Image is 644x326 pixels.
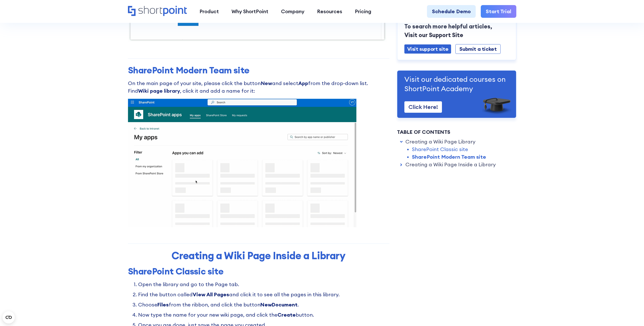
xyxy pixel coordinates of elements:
[405,138,475,145] a: Creating a Wiki Page Library
[281,8,304,15] div: Company
[404,101,442,113] a: Click Here!
[138,301,389,308] li: Choose from the ribbon, and click the button .
[193,291,229,298] strong: View All Pages
[232,8,268,15] div: Why ShortPoint
[405,161,496,168] a: Creating a Wiki Page Inside a Library
[404,44,451,54] a: Visit support site
[128,6,187,17] a: Home
[3,311,15,323] button: Open CMP widget
[261,80,272,86] strong: New
[481,5,516,18] a: Start Trial
[138,88,180,94] strong: Wiki page library
[128,79,389,95] p: On the main page of your site, please click the button and select from the drop-down list. Find ,...
[455,44,501,54] a: Submit a ticket
[317,8,342,15] div: Resources
[128,65,389,75] h3: SharePoint Modern Team site
[349,5,378,18] a: Pricing
[138,311,389,319] li: Now type the name for your new wiki page, and click the button.
[275,5,311,18] a: Company
[225,5,275,18] a: Why ShortPoint
[412,145,468,153] a: SharePoint Classic site
[193,5,225,18] a: Product
[298,80,308,86] strong: App
[200,8,219,15] div: Product
[128,266,389,276] h3: SharePoint Classic site
[311,5,349,18] a: Resources
[397,128,516,136] div: Table of Contents
[277,312,296,318] strong: Create
[163,250,354,262] h2: Creating a Wiki Page Inside a Library
[404,22,509,39] p: To search more helpful articles, Visit our Support Site
[355,8,371,15] div: Pricing
[260,301,298,308] strong: NewDocument
[427,5,476,18] a: Schedule Demo
[138,281,389,288] li: Open the library and go to the Page tab.
[404,75,509,93] p: Visit our dedicated courses on ShortPoint Academy
[619,302,644,326] div: Widget pro chat
[412,153,486,161] a: SharePoint Modern Team site
[157,301,169,308] strong: Files
[619,302,644,326] iframe: Chat Widget
[138,291,389,298] li: Find the button called and click it to see all the pages in this library.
